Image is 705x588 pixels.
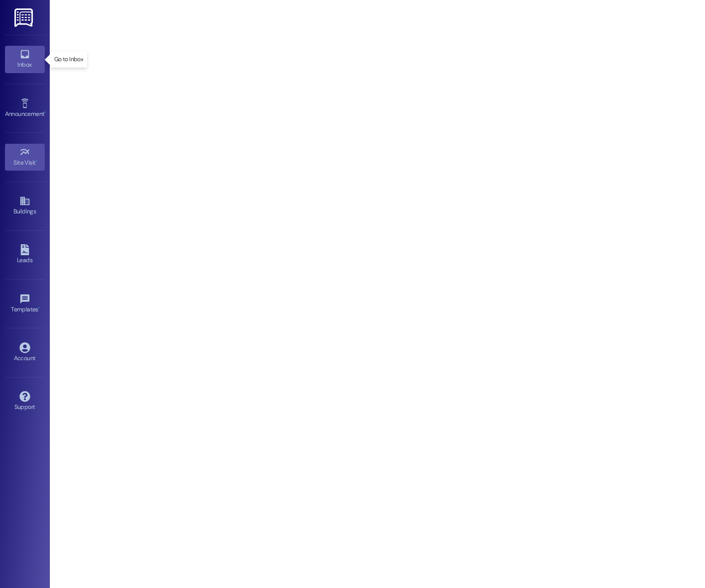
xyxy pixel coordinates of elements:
[5,46,45,73] a: Inbox
[38,304,40,311] span: •
[36,158,37,165] span: •
[5,291,45,317] a: Templates •
[14,8,35,27] img: ResiDesk Logo
[54,55,83,64] p: Go to Inbox
[5,241,45,268] a: Leads
[44,109,46,116] span: •
[5,193,45,219] a: Buildings
[5,339,45,366] a: Account
[5,144,45,171] a: Site Visit •
[5,388,45,415] a: Support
